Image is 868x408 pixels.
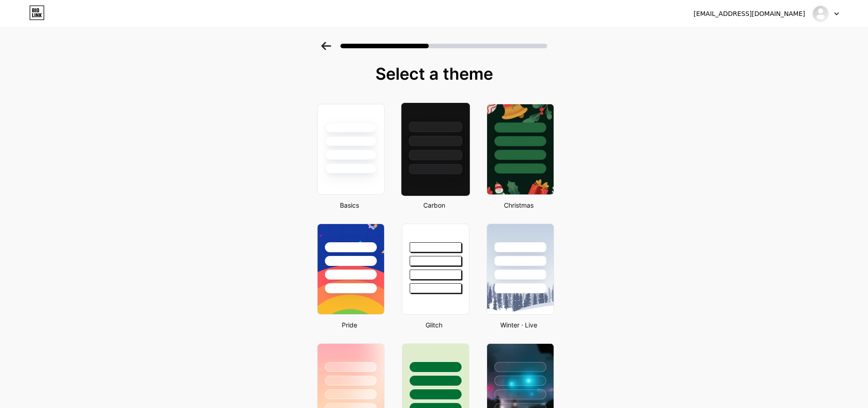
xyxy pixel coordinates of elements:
div: Carbon [399,200,469,210]
div: [EMAIL_ADDRESS][DOMAIN_NAME] [693,9,805,19]
div: Select a theme [313,65,555,83]
div: Winter · Live [484,320,554,330]
div: Glitch [399,320,469,330]
div: Pride [314,320,385,330]
img: 1sunwininfo [812,5,829,22]
div: Basics [314,200,385,210]
div: Christmas [484,200,554,210]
